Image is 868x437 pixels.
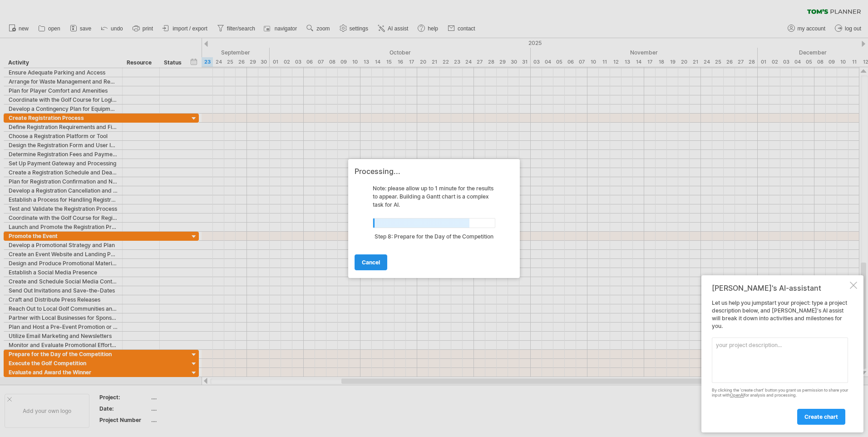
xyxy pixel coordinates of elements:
[712,388,848,398] div: By clicking the 'create chart' button you grant us permission to share your input with for analys...
[797,409,845,425] a: create chart
[355,184,513,209] div: Note: please allow up to 1 minute for the results to appear. Building a Gantt chart is a complex ...
[804,413,838,420] span: create chart
[730,392,744,397] a: OpenAI
[373,233,495,247] div: Step 8: Prepare for the Day of the Competition
[355,254,387,270] a: cancel
[355,167,513,175] div: Processing...
[362,259,380,266] span: cancel
[712,299,848,424] div: Let us help you jumpstart your project: type a project description below, and [PERSON_NAME]'s AI ...
[712,283,848,293] div: [PERSON_NAME]'s AI-assistant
